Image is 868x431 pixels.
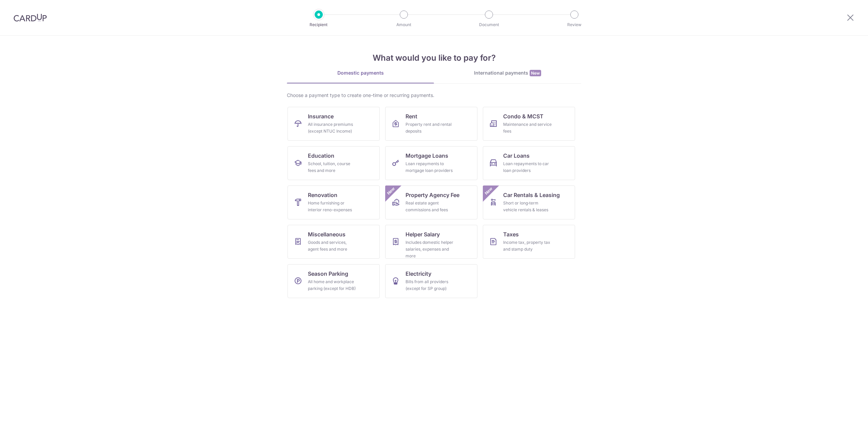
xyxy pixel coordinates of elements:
div: Income tax, property tax and stamp duty [503,239,552,253]
a: InsuranceAll insurance premiums (except NTUC Income) [288,107,380,141]
img: CardUp [14,14,47,22]
a: Helper SalaryIncludes domestic helper salaries, expenses and more [385,225,477,259]
a: Car Rentals & LeasingShort or long‑term vehicle rentals & leasesNew [483,185,575,219]
span: Property Agency Fee [406,191,459,199]
div: International payments [434,70,581,77]
span: New [530,70,541,76]
a: RentProperty rent and rental deposits [385,107,477,141]
div: Property rent and rental deposits [406,121,454,135]
div: Bills from all providers (except for SP group) [406,278,454,292]
a: ElectricityBills from all providers (except for SP group) [385,264,477,298]
span: Electricity [406,270,431,278]
div: Short or long‑term vehicle rentals & leases [503,200,552,213]
div: All insurance premiums (except NTUC Income) [308,121,357,135]
a: MiscellaneousGoods and services, agent fees and more [288,225,380,259]
div: All home and workplace parking (except for HDB) [308,278,357,292]
div: Loan repayments to car loan providers [503,160,552,174]
div: Real estate agent commissions and fees [406,200,454,213]
span: Rent [406,112,417,120]
p: Document [464,21,514,28]
a: RenovationHome furnishing or interior reno-expenses [288,185,380,219]
a: Condo & MCSTMaintenance and service fees [483,107,575,141]
span: Education [308,152,334,160]
div: Loan repayments to mortgage loan providers [406,160,454,174]
span: Car Rentals & Leasing [503,191,560,199]
div: School, tuition, course fees and more [308,160,357,174]
div: Goods and services, agent fees and more [308,239,357,253]
a: Mortgage LoansLoan repayments to mortgage loan providers [385,146,477,180]
span: Taxes [503,230,519,238]
p: Review [549,21,599,28]
span: New [386,185,397,197]
h4: What would you like to pay for? [287,52,581,64]
p: Recipient [294,21,344,28]
div: Maintenance and service fees [503,121,552,135]
a: Car LoansLoan repayments to car loan providers [483,146,575,180]
iframe: Opens a widget where you can find more information [825,411,861,428]
p: Amount [379,21,429,28]
a: Property Agency FeeReal estate agent commissions and feesNew [385,185,477,219]
div: Domestic payments [287,70,434,76]
div: Includes domestic helper salaries, expenses and more [406,239,454,259]
div: Choose a payment type to create one-time or recurring payments. [287,92,581,99]
a: TaxesIncome tax, property tax and stamp duty [483,225,575,259]
span: Miscellaneous [308,230,346,238]
span: Mortgage Loans [406,152,448,160]
span: Car Loans [503,152,530,160]
span: Season Parking [308,270,348,278]
span: Condo & MCST [503,112,544,120]
span: Helper Salary [406,230,440,238]
span: Renovation [308,191,337,199]
span: Insurance [308,112,334,120]
span: New [483,185,494,197]
a: Season ParkingAll home and workplace parking (except for HDB) [288,264,380,298]
a: EducationSchool, tuition, course fees and more [288,146,380,180]
div: Home furnishing or interior reno-expenses [308,200,357,213]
